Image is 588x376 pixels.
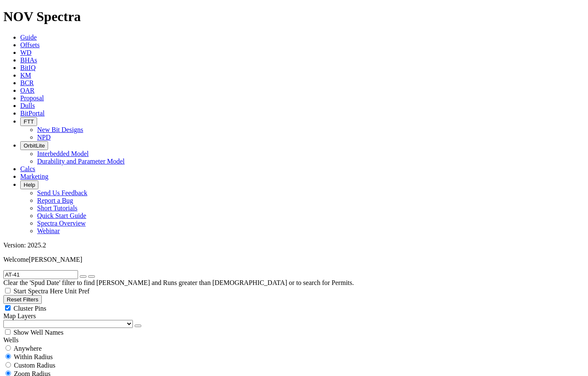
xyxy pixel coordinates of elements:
a: NPD [37,134,51,141]
a: Calcs [20,165,35,172]
a: New Bit Designs [37,126,83,133]
span: FTT [24,118,34,125]
span: Within Radius [14,353,53,360]
a: KM [20,72,31,79]
a: BitPortal [20,110,45,117]
a: Offsets [20,41,40,48]
a: Durability and Parameter Model [37,158,125,165]
span: Custom Radius [14,362,55,369]
a: WD [20,49,32,56]
span: Help [24,182,35,188]
button: FTT [20,117,37,126]
a: Dulls [20,102,35,109]
span: OrbitLite [24,142,45,149]
a: Guide [20,34,37,41]
button: Reset Filters [3,295,42,304]
div: Wells [3,336,585,344]
button: OrbitLite [20,141,48,150]
a: Interbedded Model [37,150,89,157]
a: Webinar [37,227,60,234]
h1: NOV Spectra [3,9,585,24]
span: [PERSON_NAME] [29,256,82,263]
a: Proposal [20,94,44,102]
span: Anywhere [13,345,42,352]
input: Start Spectra Here [5,288,11,293]
span: Cluster Pins [13,305,46,312]
span: Clear the 'Spud Date' filter to find [PERSON_NAME] and Runs greater than [DEMOGRAPHIC_DATA] or to... [3,279,354,286]
a: Report a Bug [37,197,73,204]
input: Search [3,270,78,279]
p: Welcome [3,256,585,263]
div: Version: 2025.2 [3,242,585,249]
a: Spectra Overview [37,220,86,227]
a: Send Us Feedback [37,189,87,196]
span: Start Spectra Here [13,287,63,295]
a: BHAs [20,56,37,64]
span: Show Well Names [13,329,63,336]
span: Unit Pref [65,287,89,295]
a: Short Tutorials [37,204,78,212]
a: OAR [20,87,35,94]
a: Quick Start Guide [37,212,86,219]
button: Help [20,180,38,189]
a: BCR [20,79,34,86]
a: Marketing [20,173,49,180]
a: BitIQ [20,64,35,71]
span: Map Layers [3,312,36,320]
